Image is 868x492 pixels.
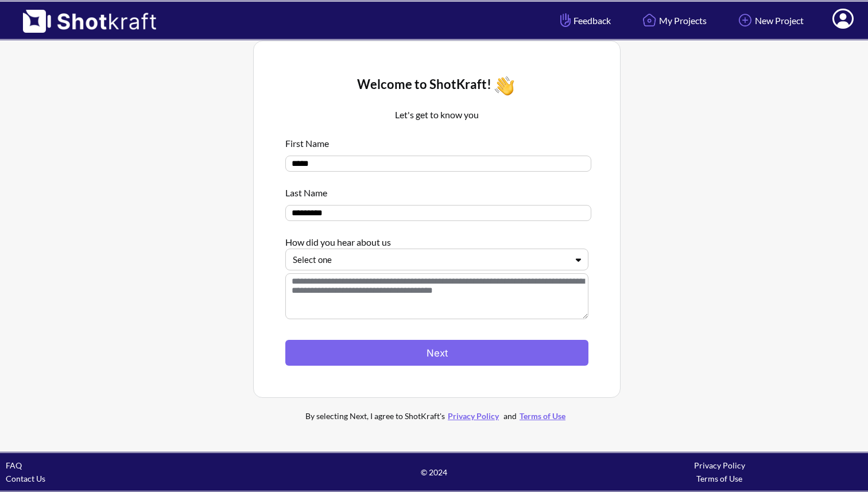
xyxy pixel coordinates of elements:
[285,108,588,122] p: Let's get to know you
[640,10,659,30] img: Home Icon
[517,411,568,421] a: Terms of Use
[727,5,812,36] a: New Project
[577,472,862,485] div: Terms of Use
[577,459,862,472] div: Privacy Policy
[285,180,588,199] div: Last Name
[285,340,588,366] button: Next
[285,131,588,150] div: First Name
[445,411,502,421] a: Privacy Policy
[6,474,45,483] a: Contact Us
[285,230,588,249] div: How did you hear about us
[631,5,715,36] a: My Projects
[735,10,755,30] img: Add Icon
[557,14,611,27] span: Feedback
[285,73,588,99] div: Welcome to ShotKraft!
[282,409,592,423] div: By selecting Next, I agree to ShotKraft's and
[291,466,576,479] span: © 2024
[6,460,22,470] a: FAQ
[491,73,517,99] img: Wave Icon
[557,10,573,30] img: Hand Icon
